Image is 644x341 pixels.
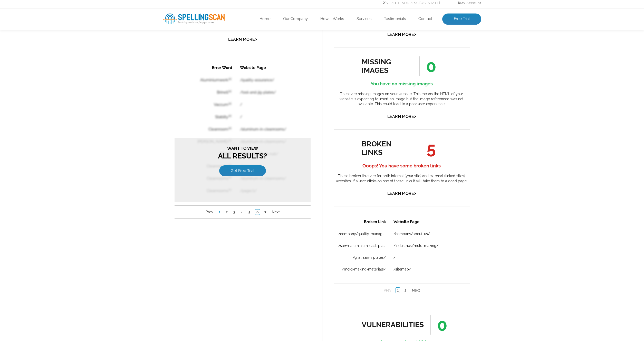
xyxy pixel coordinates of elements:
a: 1 [43,148,47,153]
a: /g-al-sawn-plates/ [19,40,52,44]
a: 5 [73,148,77,153]
a: Testimonials [384,16,406,22]
a: Home [259,16,271,22]
a: My Account [458,1,481,5]
th: Website Page [56,1,109,12]
a: /sitemap/ [60,52,77,56]
a: Contact [418,16,432,22]
span: 0 [430,315,447,335]
span: > [414,113,416,120]
img: spellingScan [163,13,225,24]
a: 2 [70,72,74,77]
span: 5 [420,138,436,158]
a: Learn More> [228,37,257,42]
a: 7 [89,148,93,153]
th: Website Page [62,1,123,12]
span: > [255,36,257,43]
th: Broken Link [1,1,56,12]
a: Services [357,16,371,22]
div: missing images [362,58,408,75]
a: Learn More> [387,32,416,37]
a: Prev [30,148,40,153]
a: Next [77,72,88,77]
p: These are missing images on your website. This means the HTML of your website is expecting to ins... [334,92,470,107]
a: Learn More> [387,191,416,196]
span: > [414,31,416,38]
a: /mold-making-materials/ [8,52,52,56]
span: 0 [419,56,436,76]
h4: You have no missing images [334,80,470,88]
a: /industries/mold-making/ [60,28,105,32]
span: > [414,190,416,197]
th: Error Word [13,1,61,12]
a: 1 [62,72,66,78]
p: These broken links are for both internal (your site) and external (linked sites) websites. If a u... [334,174,470,184]
a: Get Free Trial [45,104,91,115]
a: /company/about-us/ [60,16,96,21]
a: Learn More> [387,114,416,119]
a: 3 [57,148,62,153]
span: Want to view [3,85,133,89]
div: vulnerabilities [362,320,424,329]
a: [STREET_ADDRESS][US_STATE] [383,1,440,5]
a: /company/quality-management-and-environmental-protection/ [5,16,52,21]
a: Free Trial [442,13,481,25]
a: Our Company [283,16,308,22]
a: How It Works [320,16,344,22]
h4: Ooops! You have some broken links [334,162,470,170]
a: Next [96,148,107,153]
a: 2 [50,148,54,153]
a: / [60,40,62,44]
div: broken links [362,140,408,157]
h3: All Results? [3,85,133,99]
a: 6 [80,148,85,154]
a: /sawn-aluminium-cast-plate/ [5,28,52,32]
a: 4 [65,148,70,153]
